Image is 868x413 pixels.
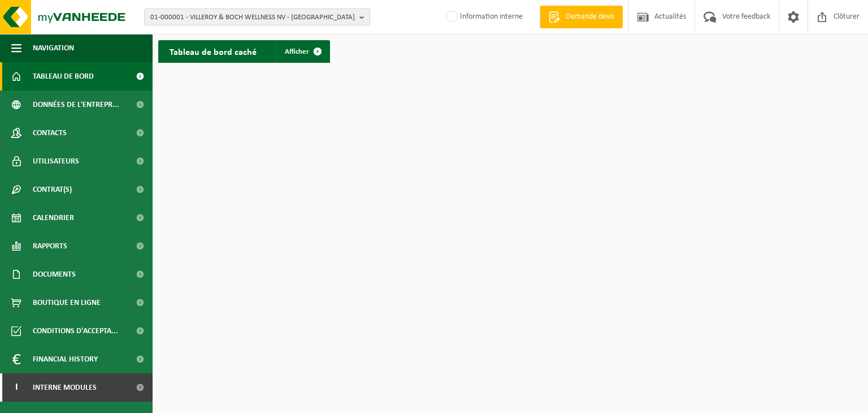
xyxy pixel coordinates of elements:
[33,317,118,345] span: Conditions d'accepta...
[276,40,329,63] a: Afficher
[540,6,623,28] a: Demande devis
[33,34,74,62] span: Navigation
[33,232,67,260] span: Rapports
[33,91,119,119] span: Données de l'entrepr...
[33,373,97,402] span: Interne modules
[11,373,21,402] span: I
[158,40,268,62] h2: Tableau de bord caché
[33,119,67,147] span: Contacts
[144,8,370,25] button: 01-000001 - VILLEROY & BOCH WELLNESS NV - [GEOGRAPHIC_DATA]
[33,147,79,175] span: Utilisateurs
[33,260,76,289] span: Documents
[563,11,617,23] span: Demande devis
[285,48,309,55] span: Afficher
[33,62,94,91] span: Tableau de bord
[33,204,74,232] span: Calendrier
[150,9,355,26] span: 01-000001 - VILLEROY & BOCH WELLNESS NV - [GEOGRAPHIC_DATA]
[33,345,98,373] span: Financial History
[33,289,101,317] span: Boutique en ligne
[33,175,72,204] span: Contrat(s)
[444,8,523,25] label: Information interne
